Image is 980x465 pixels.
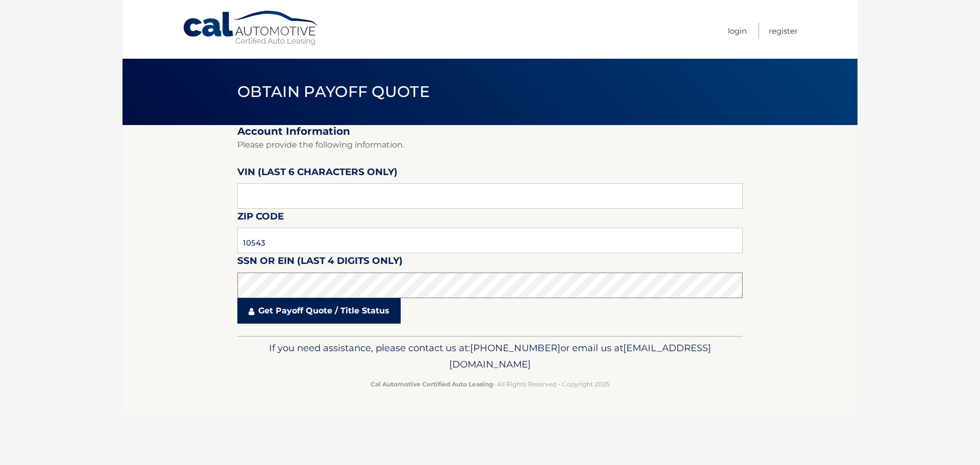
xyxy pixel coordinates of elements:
[237,209,284,228] label: Zip Code
[470,342,560,354] span: [PHONE_NUMBER]
[237,298,401,324] a: Get Payoff Quote / Title Status
[237,82,430,101] span: Obtain Payoff Quote
[244,379,736,389] p: - All Rights Reserved - Copyright 2025
[371,380,493,388] strong: Cal Automotive Certified Auto Leasing
[237,138,743,152] p: Please provide the following information.
[237,253,403,272] label: SSN or EIN (last 4 digits only)
[182,10,320,46] a: Cal Automotive
[244,340,736,373] p: If you need assistance, please contact us at: or email us at
[237,164,398,183] label: VIN (last 6 characters only)
[728,22,747,39] a: Login
[769,22,798,39] a: Register
[237,125,743,138] h2: Account Information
